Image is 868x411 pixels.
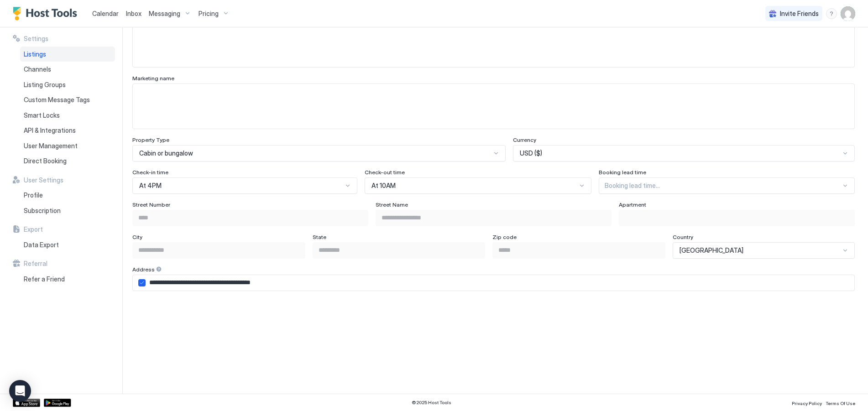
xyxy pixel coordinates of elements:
span: [GEOGRAPHIC_DATA] [680,246,743,255]
span: User Settings [24,176,63,184]
span: © 2025 Host Tools [412,400,451,406]
span: Refer a Friend [24,275,65,283]
span: Listings [24,50,46,58]
a: Profile [20,187,115,203]
a: Channels [20,62,115,77]
a: Inbox [126,9,141,18]
span: Inbox [126,10,141,17]
span: Settings [24,35,48,43]
a: API & Integrations [20,123,115,138]
span: Street Number [132,201,170,208]
span: Referral [24,260,47,268]
span: Currency [513,136,536,143]
div: airbnbAddress [138,279,146,286]
a: Terms Of Use [826,398,855,407]
input: Input Field [133,243,305,258]
span: Cabin or bungalow [139,149,193,157]
span: USD ($) [520,149,542,157]
span: Calendar [92,10,119,17]
span: Terms Of Use [826,401,855,406]
a: Direct Booking [20,153,115,169]
span: At 4PM [139,182,162,190]
span: Subscription [24,207,61,215]
span: Export [24,225,43,234]
span: Address [132,266,155,273]
input: Input Field [493,243,665,258]
span: Invite Friends [780,10,819,18]
span: Apartment [619,201,646,208]
span: Check-in time [132,169,168,176]
input: Input Field [619,210,854,226]
a: Google Play Store [44,399,71,407]
span: Channels [24,65,51,73]
input: Input Field [133,210,368,226]
span: Pricing [199,10,219,18]
input: Input Field [146,275,854,291]
span: At 10AM [371,182,396,190]
span: Listing Groups [24,81,66,89]
span: Country [673,234,693,240]
span: Property Type [132,136,169,143]
textarea: Input Field [133,22,854,67]
div: menu [826,8,837,19]
span: Check-out time [365,169,405,176]
span: Direct Booking [24,157,67,165]
a: Host Tools Logo [13,7,81,21]
div: Open Intercom Messenger [9,380,31,402]
span: Messaging [149,10,180,18]
span: Profile [24,191,43,199]
span: Data Export [24,241,59,249]
span: Smart Locks [24,111,60,120]
input: Input Field [313,243,485,258]
a: Smart Locks [20,108,115,123]
a: Listings [20,47,115,62]
a: Listing Groups [20,77,115,93]
a: Refer a Friend [20,271,115,287]
a: Custom Message Tags [20,92,115,108]
span: Marketing name [132,75,174,82]
span: State [313,234,326,240]
a: Data Export [20,237,115,253]
a: User Management [20,138,115,154]
span: City [132,234,142,240]
a: Privacy Policy [792,398,822,407]
span: User Management [24,142,78,150]
a: Calendar [92,9,119,18]
a: App Store [13,399,40,407]
span: API & Integrations [24,126,76,135]
a: Subscription [20,203,115,219]
textarea: Input Field [133,84,854,129]
div: User profile [841,6,855,21]
span: Custom Message Tags [24,96,90,104]
span: Privacy Policy [792,401,822,406]
span: Street Name [376,201,408,208]
span: Booking lead time [599,169,646,176]
span: Zip code [492,234,517,240]
input: Input Field [376,210,611,226]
